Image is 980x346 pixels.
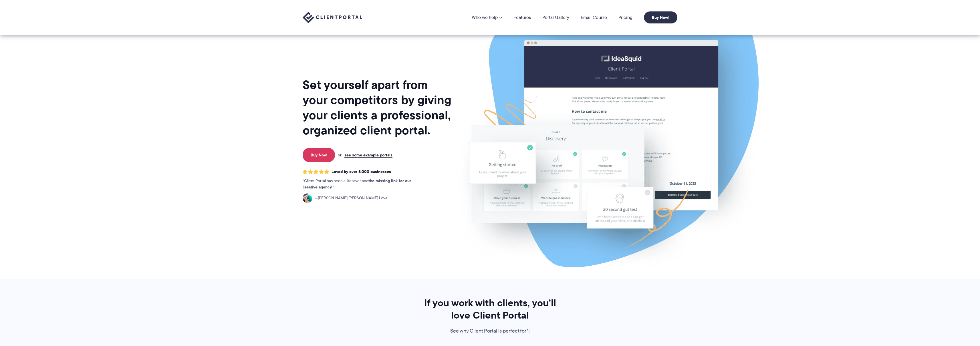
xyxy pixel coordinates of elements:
strong: the missing link for our creative agency [303,178,411,190]
span: or [338,152,342,158]
a: Buy Now [303,148,335,162]
a: Features [513,15,531,20]
a: Who we help [472,15,502,20]
a: Portal Gallery [542,15,569,20]
h1: Set yourself apart from your competitors by giving your clients a professional, organized client ... [303,77,453,138]
span: [PERSON_NAME] [PERSON_NAME] Love [315,195,388,201]
p: See why Client Portal is perfect for*: [416,327,564,335]
a: see some example portals [344,152,392,158]
a: Pricing [618,15,632,20]
a: Email Course [581,15,607,20]
a: Buy Now! [644,11,677,23]
span: Loved by over 8,000 businesses [332,169,391,174]
p: Client Portal has been a lifesaver and . [303,178,423,190]
h2: If you work with clients, you’ll love Client Portal [416,297,564,321]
